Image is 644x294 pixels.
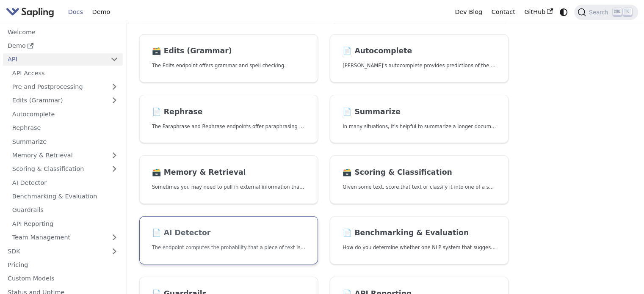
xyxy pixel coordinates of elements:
button: Search (Ctrl+K) [574,5,638,20]
a: 🗃️ Scoring & ClassificationGiven some text, score that text or classify it into one of a set of p... [330,155,509,204]
p: The Paraphrase and Rephrase endpoints offer paraphrasing for particular styles. [152,123,305,131]
p: Given some text, score that text or classify it into one of a set of pre-specified categories. [343,183,496,191]
p: How do you determine whether one NLP system that suggests edits [343,244,496,252]
span: Search [586,9,613,16]
a: 🗃️ Edits (Grammar)The Edits endpoint offers grammar and spell checking. [139,34,318,83]
a: Autocomplete [8,108,123,120]
a: Sapling.ai [6,6,57,18]
a: 📄️ SummarizeIn many situations, it's helpful to summarize a longer document into a shorter, more ... [330,95,509,143]
h2: Summarize [343,107,496,117]
a: Demo [3,40,123,52]
a: 🗃️ Memory & RetrievalSometimes you may need to pull in external information that doesn't fit in t... [139,155,318,204]
kbd: K [623,8,632,16]
a: 📄️ Benchmarking & EvaluationHow do you determine whether one NLP system that suggests edits [330,216,509,265]
p: Sometimes you may need to pull in external information that doesn't fit in the context size of an... [152,183,305,191]
a: SDK [3,245,106,257]
img: Sapling.ai [6,6,54,18]
h2: Scoring & Classification [343,168,496,177]
a: Pre and Postprocessing [8,81,123,93]
h2: Autocomplete [343,47,496,56]
button: Collapse sidebar category 'API' [106,53,123,66]
a: Welcome [3,26,123,38]
a: Demo [88,5,115,19]
a: Pricing [3,259,123,271]
p: The Edits endpoint offers grammar and spell checking. [152,62,305,70]
p: Sapling's autocomplete provides predictions of the next few characters or words [343,62,496,70]
h2: Memory & Retrieval [152,168,305,177]
a: Rephrase [8,122,123,134]
a: 📄️ RephraseThe Paraphrase and Rephrase endpoints offer paraphrasing for particular styles. [139,95,318,143]
a: Memory & Retrieval [8,149,123,162]
a: Summarize [8,135,123,148]
a: Dev Blog [450,5,486,19]
a: API Access [8,67,123,79]
p: In many situations, it's helpful to summarize a longer document into a shorter, more easily diges... [343,123,496,131]
h2: AI Detector [152,228,305,238]
a: Scoring & Classification [8,163,123,175]
a: Team Management [8,231,123,244]
a: GitHub [520,5,557,19]
a: API Reporting [8,217,123,230]
a: AI Detector [8,176,123,189]
button: Switch between dark and light mode (currently system mode) [558,6,570,18]
button: Expand sidebar category 'SDK' [106,245,123,257]
a: Guardrails [8,204,123,216]
a: API [3,53,106,66]
a: Contact [487,5,520,19]
a: 📄️ AI DetectorThe endpoint computes the probability that a piece of text is AI-generated, [139,216,318,265]
h2: Rephrase [152,107,305,117]
a: 📄️ Autocomplete[PERSON_NAME]'s autocomplete provides predictions of the next few characters or words [330,34,509,83]
a: Benchmarking & Evaluation [8,190,123,203]
a: Edits (Grammar) [8,94,123,107]
h2: Benchmarking & Evaluation [343,228,496,238]
a: Docs [64,5,88,19]
a: Custom Models [3,272,123,285]
p: The endpoint computes the probability that a piece of text is AI-generated, [152,244,305,252]
h2: Edits (Grammar) [152,47,305,56]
